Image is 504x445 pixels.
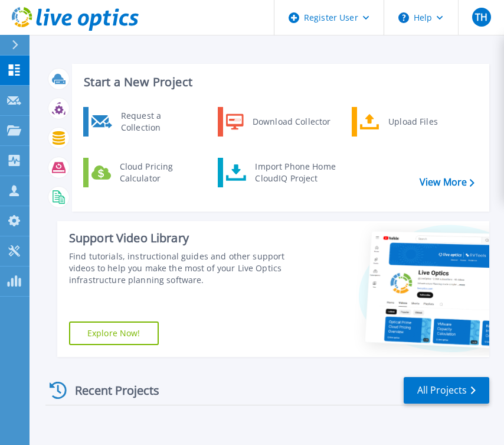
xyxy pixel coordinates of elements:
[218,107,339,137] a: Download Collector
[84,76,474,89] h3: Start a New Project
[420,177,474,188] a: View More
[382,110,470,134] div: Upload Files
[247,110,336,134] div: Download Collector
[404,377,489,404] a: All Projects
[69,251,289,286] div: Find tutorials, instructional guides and other support videos to help you make the most of your L...
[45,376,175,405] div: Recent Projects
[69,321,159,345] a: Explore Now!
[115,110,201,134] div: Request a Collection
[83,107,204,137] a: Request a Collection
[249,161,341,184] div: Import Phone Home CloudIQ Project
[69,230,289,246] div: Support Video Library
[114,161,201,184] div: Cloud Pricing Calculator
[352,107,473,137] a: Upload Files
[83,158,204,187] a: Cloud Pricing Calculator
[475,12,487,22] span: TH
